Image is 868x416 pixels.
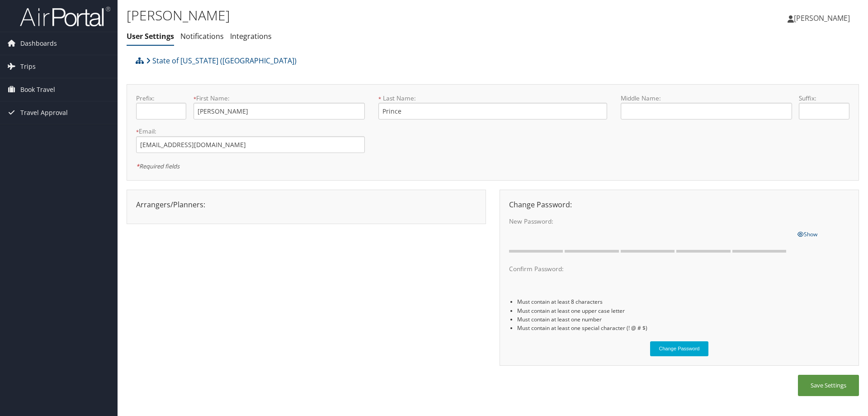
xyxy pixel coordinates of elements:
[509,217,790,226] label: New Password:
[378,94,607,103] label: Last Name:
[20,78,55,101] span: Book Travel
[798,375,859,396] button: Save Settings
[20,101,68,124] span: Travel Approval
[146,52,297,70] a: State of [US_STATE] ([GEOGRAPHIC_DATA])
[129,199,483,210] div: Arrangers/Planners:
[502,199,856,210] div: Change Password:
[136,162,179,170] em: Required fields
[517,306,849,315] li: Must contain at least one upper case letter
[797,229,817,239] a: Show
[136,94,186,103] label: Prefix:
[230,31,272,41] a: Integrations
[788,5,859,32] a: [PERSON_NAME]
[193,94,365,103] label: First Name:
[20,6,110,27] img: airportal-logo.png
[127,6,615,25] h1: [PERSON_NAME]
[20,55,36,78] span: Trips
[127,31,174,41] a: User Settings
[136,127,365,136] label: Email:
[650,341,709,356] button: Change Password
[517,324,849,332] li: Must contain at least one special character (! @ # $)
[517,297,849,306] li: Must contain at least 8 characters
[509,264,790,273] label: Confirm Password:
[180,31,224,41] a: Notifications
[799,94,849,103] label: Suffix:
[517,315,849,324] li: Must contain at least one number
[20,32,57,55] span: Dashboards
[794,13,850,23] span: [PERSON_NAME]
[621,94,792,103] label: Middle Name:
[797,230,817,238] span: Show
